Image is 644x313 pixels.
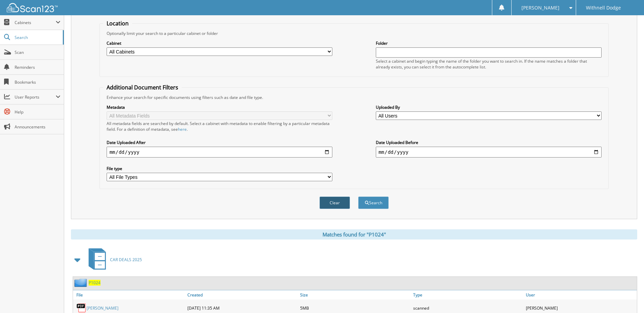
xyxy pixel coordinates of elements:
[15,64,60,70] span: Reminders
[73,290,186,299] a: File
[110,257,142,263] span: CAR DEALS 2025
[15,124,60,130] span: Announcements
[15,79,60,85] span: Bookmarks
[74,278,89,287] img: folder2.png
[85,246,142,273] a: CAR DEALS 2025
[319,196,350,209] button: Clear
[87,305,118,311] a: [PERSON_NAME]
[358,196,389,209] button: Search
[107,166,332,171] label: File type
[15,20,56,25] span: Cabinets
[7,3,58,12] img: scan123-logo-white.svg
[376,104,602,110] label: Uploaded By
[107,147,332,158] input: start
[524,290,637,299] a: User
[610,280,644,313] iframe: Chat Widget
[15,49,60,55] span: Scan
[178,126,187,132] a: here
[376,140,602,145] label: Date Uploaded Before
[411,290,524,299] a: Type
[298,290,411,299] a: Size
[103,95,605,100] div: Enhance your search for specific documents using filters such as date and file type.
[186,290,298,299] a: Created
[586,6,621,10] span: Withnell Dodge
[71,229,637,239] div: Matches found for "P1024"
[103,30,605,36] div: Optionally limit your search to a particular cabinet or folder
[89,280,100,286] a: P1024
[15,35,59,40] span: Search
[376,58,602,70] div: Select a cabinet and begin typing the name of the folder you want to search in. If the name match...
[107,40,332,46] label: Cabinet
[15,94,56,100] span: User Reports
[376,147,602,158] input: end
[107,121,332,132] div: All metadata fields are searched by default. Select a cabinet with metadata to enable filtering b...
[15,109,60,115] span: Help
[107,140,332,145] label: Date Uploaded After
[103,20,132,27] legend: Location
[107,104,332,110] label: Metadata
[103,84,182,91] legend: Additional Document Filters
[521,6,559,10] span: [PERSON_NAME]
[76,303,87,313] img: PDF.png
[376,40,602,46] label: Folder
